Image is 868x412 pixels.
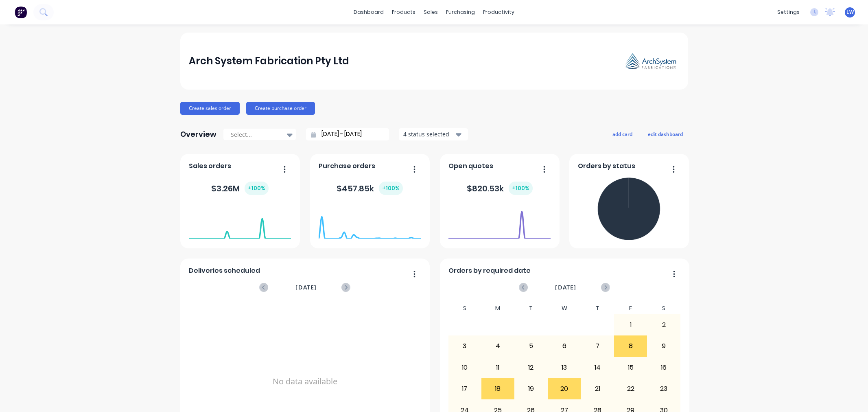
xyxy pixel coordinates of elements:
[319,161,375,171] span: Purchase orders
[403,130,455,138] div: 4 status selected
[448,161,493,171] span: Open quotes
[614,336,647,356] div: 8
[448,336,481,356] div: 3
[514,302,548,314] div: T
[442,6,479,18] div: purchasing
[647,379,680,399] div: 23
[399,128,468,140] button: 4 status selected
[647,336,680,356] div: 9
[245,182,269,195] div: + 100 %
[581,357,614,378] div: 14
[548,336,581,356] div: 6
[420,6,442,18] div: sales
[350,6,388,18] a: dashboard
[647,302,680,314] div: S
[479,6,518,18] div: productivity
[337,182,403,195] div: $ 457.85k
[482,379,514,399] div: 18
[15,6,27,18] img: Factory
[189,53,349,69] div: Arch System Fabrication Pty Ltd
[388,6,420,18] div: products
[555,283,576,292] span: [DATE]
[548,302,581,314] div: W
[643,129,688,139] button: edit dashboard
[548,357,581,378] div: 13
[448,357,481,378] div: 10
[482,357,514,378] div: 11
[379,182,403,195] div: + 100 %
[581,302,614,314] div: T
[614,315,647,335] div: 1
[509,182,533,195] div: + 100 %
[448,266,531,276] span: Orders by required date
[189,161,231,171] span: Sales orders
[448,302,481,314] div: S
[246,102,315,115] button: Create purchase order
[548,379,581,399] div: 20
[515,336,547,356] div: 5
[773,6,804,18] div: settings
[647,315,680,335] div: 2
[515,357,547,378] div: 12
[295,283,317,292] span: [DATE]
[515,379,547,399] div: 19
[482,336,514,356] div: 4
[581,336,614,356] div: 7
[581,379,614,399] div: 21
[846,9,854,16] span: LW
[180,126,216,142] div: Overview
[481,302,515,314] div: M
[614,379,647,399] div: 22
[467,182,533,195] div: $ 820.53k
[211,182,269,195] div: $ 3.26M
[607,129,638,139] button: add card
[614,302,647,314] div: F
[622,50,679,72] img: Arch System Fabrication Pty Ltd
[647,357,680,378] div: 16
[448,379,481,399] div: 17
[614,357,647,378] div: 15
[180,102,240,115] button: Create sales order
[578,161,635,171] span: Orders by status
